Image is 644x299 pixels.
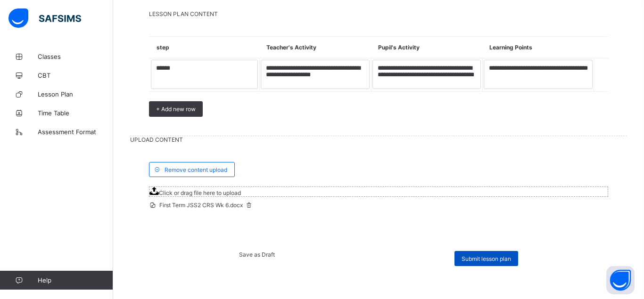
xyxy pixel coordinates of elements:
[38,72,113,79] span: CBT
[371,37,482,58] th: Pupil's Activity
[38,53,113,60] span: Classes
[38,90,113,98] span: Lesson Plan
[149,186,608,197] span: Click or drag file here to upload
[606,266,635,294] button: Open asap
[149,202,253,209] span: First Term JSS2 CRS Wk 6.docx
[130,136,627,143] span: UPLOAD CONTENT
[259,37,371,58] th: Teacher's Activity
[462,255,511,262] span: Submit lesson plan
[149,10,608,17] span: LESSON PLAN CONTENT
[239,251,275,258] span: Save as Draft
[159,189,241,196] span: Click or drag file here to upload
[149,37,260,58] th: step
[165,166,227,173] span: Remove content upload
[38,128,113,136] span: Assessment Format
[482,37,594,58] th: Learning Points
[38,109,113,117] span: Time Table
[156,105,196,113] span: + Add new row
[38,276,113,284] span: Help
[8,8,81,28] img: safsims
